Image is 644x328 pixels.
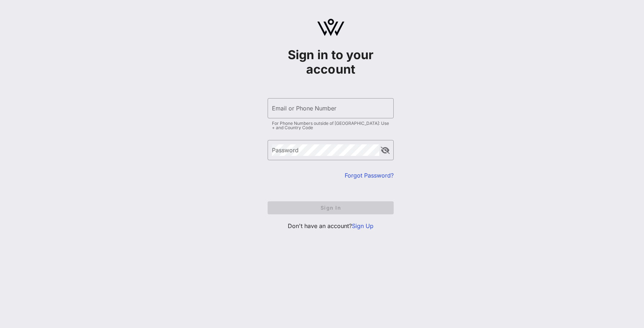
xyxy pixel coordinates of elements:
a: Sign Up [352,222,374,229]
div: For Phone Numbers outside of [GEOGRAPHIC_DATA]: Use + and Country Code [272,121,389,130]
p: Don't have an account? [268,222,394,230]
img: logo.svg [317,19,344,36]
h1: Sign in to your account [268,48,394,76]
button: append icon [381,147,390,154]
a: Forgot Password? [345,172,394,179]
